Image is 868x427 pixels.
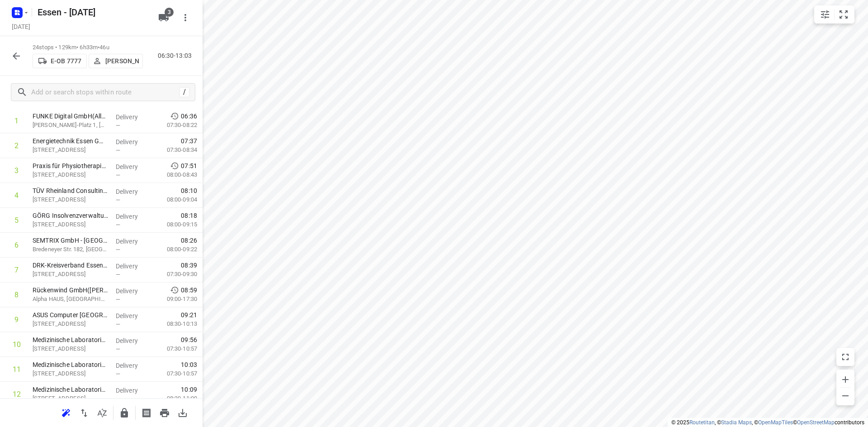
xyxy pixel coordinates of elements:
[116,395,120,402] span: —
[116,221,120,228] span: —
[116,286,149,296] p: Delivery
[33,121,108,130] p: Jakob-Funke-Platz 1, Essen
[152,394,197,403] p: 08:30-11:09
[181,136,197,145] span: 07:37
[181,211,197,220] span: 08:18
[181,286,197,295] span: 08:59
[814,5,854,23] div: small contained button group
[116,386,149,395] p: Delivery
[33,270,108,279] p: [STREET_ADDRESS]
[33,54,87,68] button: E-OB 7777
[116,113,149,122] p: Delivery
[89,54,143,68] button: [PERSON_NAME]
[33,360,108,369] p: Medizinische Laboratorien Düsseldorf GmbH - Schwerinstr. 6(Buchhaltung)
[14,191,19,200] div: 4
[57,408,75,417] span: Reoptimize route
[8,21,34,32] h5: Project date
[116,296,120,303] span: —
[181,112,197,121] span: 06:36
[116,346,120,352] span: —
[689,419,715,426] a: Routetitan
[33,295,108,304] p: Alpha HAUS, [GEOGRAPHIC_DATA]
[155,9,173,27] button: 3
[116,246,120,253] span: —
[33,43,143,52] p: 24 stops • 129km • 6h33m
[98,44,99,51] span: •
[152,344,197,353] p: 07:30-10:57
[116,147,120,154] span: —
[33,369,108,378] p: Schwerinstraße 6, Düsseldorf
[116,197,120,203] span: —
[116,262,149,271] p: Delivery
[75,408,93,417] span: Reverse route
[33,319,108,328] p: Harkortstraße 21/23, Ratingen
[33,195,108,204] p: [STREET_ADDRESS]
[14,117,19,125] div: 1
[14,291,19,299] div: 8
[816,5,834,23] button: Map settings
[14,216,19,225] div: 5
[99,44,109,51] span: 46u
[33,170,108,179] p: [STREET_ADDRESS]
[170,112,179,121] svg: Early
[758,419,793,426] a: OpenMapTiles
[105,57,139,65] p: [PERSON_NAME]
[721,419,752,426] a: Stadia Maps
[33,261,108,270] p: DRK-Kreisverband Essen e.V. - Werden(Matthäus Bannasch)
[152,121,197,130] p: 07:30-08:22
[33,344,108,353] p: Schwerinstraße 2, Düsseldorf
[13,365,21,374] div: 11
[116,371,120,377] span: —
[31,85,179,99] input: Add or search stops within route
[152,170,197,179] p: 08:00-08:43
[152,295,197,304] p: 09:00-17:30
[33,335,108,344] p: Medizinische Laboratorien Düsseldorf GmbH - Schwerinstr. 2(Buchhaltung)
[14,266,19,274] div: 7
[116,321,120,328] span: —
[116,361,149,370] p: Delivery
[33,186,108,195] p: TÜV Rheinland Consulting GmbH(Johanna Drumann )
[33,245,108,254] p: Bredeneyer Str. 182, Essen
[33,211,108,220] p: GÖRG Insolvenzverwaltung Partnerschaft von Rechtsanwälten mbB(GÖRG Insolvenzverwaltung Partnersch...
[181,161,197,170] span: 07:51
[116,311,149,320] p: Delivery
[137,408,156,417] span: Print shipping labels
[181,310,197,319] span: 09:21
[14,141,19,150] div: 2
[116,122,120,129] span: —
[116,172,120,178] span: —
[33,136,108,145] p: Energietechnik Essen GmbH(Sabine Schulze)
[13,340,21,349] div: 10
[152,319,197,328] p: 08:30-10:13
[152,270,197,279] p: 07:30-09:30
[33,385,108,394] p: Medizinische Laboratorien Düsseldorf GmbH - Nordstr.(Buchhaltung)
[14,241,19,249] div: 6
[158,51,195,61] p: 06:30-13:03
[165,8,174,17] span: 3
[170,286,179,295] svg: Early
[14,315,19,324] div: 9
[33,286,108,295] p: Rückenwind GmbH(Susanne Thoering)
[181,186,197,195] span: 08:10
[152,369,197,378] p: 07:30-10:57
[176,9,194,27] button: More
[14,166,19,175] div: 3
[152,195,197,204] p: 08:00-09:04
[179,87,189,97] div: /
[156,408,174,417] span: Print route
[33,236,108,245] p: SEMTRIX GmbH - Essen(Jan Kuhl)
[34,5,151,19] h5: Rename
[181,385,197,394] span: 10:09
[671,419,864,426] li: © 2025 , © , © © contributors
[116,336,149,345] p: Delivery
[33,310,108,319] p: ASUS Computer Germany(Elisabeth Kaden)
[33,112,108,121] p: FUNKE Digital GmbH(Allgemein)
[13,390,21,399] div: 12
[116,137,149,146] p: Delivery
[116,271,120,278] span: —
[181,236,197,245] span: 08:26
[797,419,835,426] a: OpenStreetMap
[93,408,111,417] span: Sort by time window
[116,187,149,196] p: Delivery
[152,145,197,155] p: 07:30-08:34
